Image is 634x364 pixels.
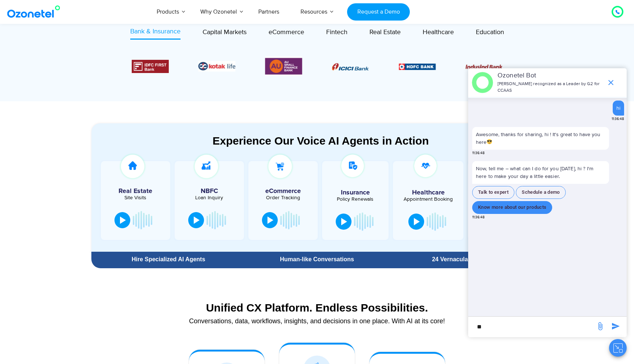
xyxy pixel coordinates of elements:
span: end chat or minimize [604,75,618,90]
button: Schedule a demo [516,186,566,199]
span: send message [593,319,608,334]
span: 11:36:48 [612,116,624,122]
a: Education [476,27,504,40]
img: 😎 [487,139,492,144]
img: Picture9.png [398,63,436,70]
span: Bank & Insurance [130,28,181,36]
button: Know more about our products [472,201,552,214]
div: Conversations, data, workflows, insights, and decisions in one place. With AI at its core! [95,318,539,324]
span: Real Estate [369,28,401,36]
img: Picture13.png [265,57,302,76]
div: Unified CX Platform. Endless Possibilities. [95,301,539,314]
div: 4 / 6 [132,60,169,73]
span: Education [476,28,504,36]
div: Order Tracking [252,195,314,200]
div: 5 / 6 [198,61,236,72]
a: eCommerce [269,27,304,40]
span: send message [608,319,623,334]
h5: NBFC [178,188,240,194]
a: Bank & Insurance [130,27,181,40]
button: Talk to expert [472,186,514,199]
div: 1 / 6 [332,62,369,71]
div: hi [616,104,620,112]
span: Fintech [326,28,347,36]
span: Capital Markets [203,28,247,36]
img: Picture12.png [132,60,169,73]
div: 6 / 6 [265,57,302,76]
p: Ozonetel Bot [498,71,603,81]
div: 2 / 6 [398,62,436,71]
div: Appointment Booking [398,197,458,202]
span: eCommerce [269,28,304,36]
p: Now, tell me – what can I do for you [DATE], hi ? I'm here to make your day a little easier. [472,161,609,184]
a: Healthcare [423,27,454,40]
div: 24 Vernacular Languages [396,256,539,262]
div: Experience Our Voice AI Agents in Action [99,134,543,147]
h5: Real Estate [105,188,167,194]
h5: Insurance [326,189,385,196]
span: Healthcare [423,28,454,36]
img: Picture26.jpg [198,61,236,72]
div: new-msg-input [472,320,592,334]
a: Fintech [326,27,347,40]
p: Awesome, thanks for sharing, hi ! It's great to have you here [476,131,605,146]
div: 3 / 6 [465,62,502,71]
div: Hire Specialized AI Agents [95,256,242,262]
a: Real Estate [369,27,401,40]
div: Human-like Conversations [245,256,389,262]
a: Request a Demo [347,3,410,21]
img: Picture8.png [332,63,369,70]
img: Picture10.png [465,65,502,69]
button: Close chat [609,339,627,357]
div: Policy Renewals [326,197,385,202]
p: [PERSON_NAME] recognized as a Leader by G2 for CCAAS [498,81,603,94]
div: Site Visits [105,195,167,200]
div: Image Carousel [132,57,502,76]
a: Capital Markets [203,27,247,40]
span: 11:36:48 [472,150,485,156]
h5: eCommerce [252,188,314,194]
img: header [472,72,493,93]
h5: Healthcare [398,189,458,196]
span: 11:36:48 [472,215,485,220]
div: Loan Inquiry [178,195,240,200]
